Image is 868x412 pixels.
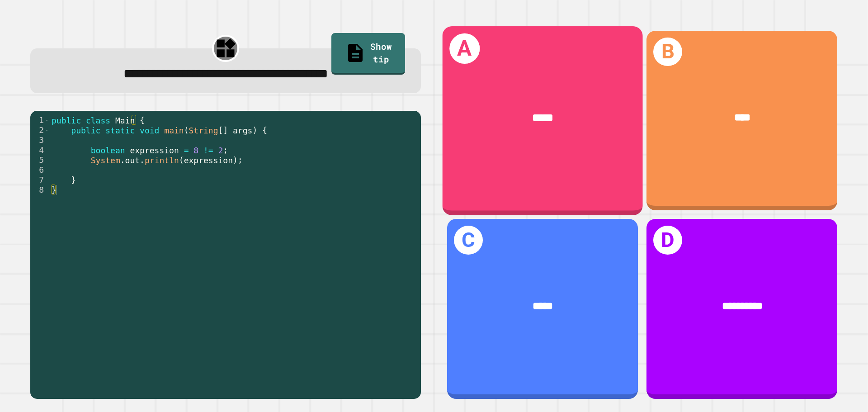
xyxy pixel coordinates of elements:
div: 7 [30,175,50,185]
div: 5 [30,155,50,165]
div: 4 [30,145,50,155]
span: Toggle code folding, rows 2 through 7 [44,125,49,135]
h1: A [449,33,480,63]
span: Toggle code folding, rows 1 through 8 [44,115,49,125]
div: 8 [30,185,50,195]
h1: C [454,226,483,255]
div: 2 [30,125,50,135]
h1: B [653,38,682,66]
div: 3 [30,135,50,145]
a: Show tip [331,33,405,75]
h1: D [653,226,682,255]
div: 6 [30,165,50,175]
div: 1 [30,115,50,125]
